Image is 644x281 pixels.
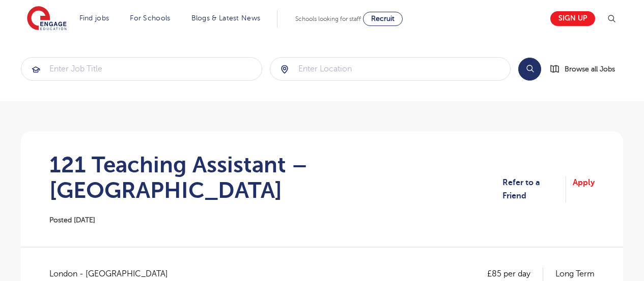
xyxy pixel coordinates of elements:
img: Engage Education [27,6,67,32]
span: Schools looking for staff [295,15,361,22]
a: For Schools [130,14,170,22]
span: Browse all Jobs [565,63,615,75]
a: Blogs & Latest News [191,14,261,22]
button: Search [518,58,541,81]
p: Long Term [555,267,595,280]
div: Submit [270,57,511,81]
input: Submit [21,58,262,80]
span: Posted [DATE] [49,216,95,224]
div: Submit [21,57,262,81]
a: Recruit [363,12,403,26]
span: Recruit [371,15,395,22]
span: London - [GEOGRAPHIC_DATA] [49,267,178,280]
a: Find jobs [79,14,109,22]
a: Sign up [550,11,595,26]
p: £85 per day [487,267,543,280]
a: Refer to a Friend [502,176,566,203]
input: Submit [270,58,511,80]
a: Apply [573,176,595,203]
h1: 121 Teaching Assistant – [GEOGRAPHIC_DATA] [49,152,502,203]
a: Browse all Jobs [549,63,623,75]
